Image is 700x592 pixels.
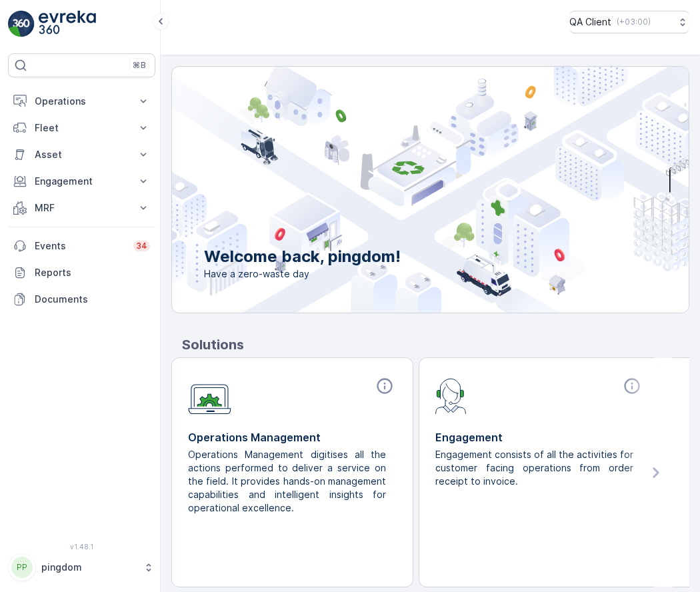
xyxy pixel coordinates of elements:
[8,233,155,259] a: Events34
[182,335,689,355] p: Solutions
[41,561,137,574] p: pingdom
[35,266,150,279] p: Reports
[35,201,129,215] p: MRF
[8,195,155,221] button: MRF
[188,448,386,515] p: Operations Management digitises all the actions performed to deliver a service on the field. It p...
[39,11,96,37] img: logo_light-DOdMpM7g.png
[617,17,651,27] p: ( +03:00 )
[112,67,689,313] img: city illustration
[35,148,129,161] p: Asset
[11,557,33,578] div: PP
[8,141,155,168] button: Asset
[8,11,35,37] img: logo
[8,553,155,581] button: PPpingdom
[133,60,146,71] p: ⌘B
[35,175,129,188] p: Engagement
[35,293,150,306] p: Documents
[204,267,401,281] span: Have a zero-waste day
[8,286,155,313] a: Documents
[188,429,397,445] p: Operations Management
[435,377,467,414] img: module-icon
[35,121,129,135] p: Fleet
[8,259,155,286] a: Reports
[435,448,633,488] p: Engagement consists of all the activities for customer facing operations from order receipt to in...
[136,241,147,251] p: 34
[435,429,644,445] p: Engagement
[8,543,155,551] span: v 1.48.1
[188,377,231,415] img: module-icon
[8,115,155,141] button: Fleet
[204,246,401,267] p: Welcome back, pingdom!
[569,15,611,29] p: QA Client
[569,11,689,33] button: QA Client(+03:00)
[35,95,129,108] p: Operations
[8,88,155,115] button: Operations
[8,168,155,195] button: Engagement
[35,239,125,253] p: Events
